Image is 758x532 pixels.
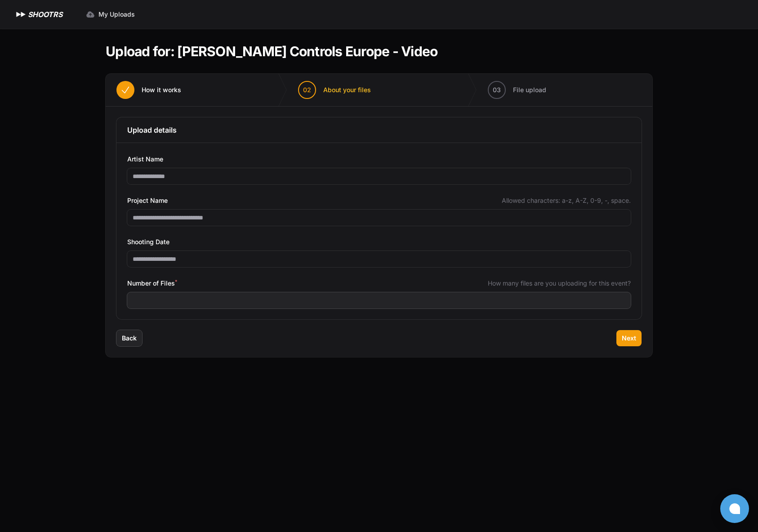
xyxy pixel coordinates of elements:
span: 03 [493,85,501,94]
span: Next [622,334,636,343]
h1: Upload for: [PERSON_NAME] Controls Europe - Video [106,43,437,59]
span: How it works [142,85,181,94]
span: 02 [303,85,311,94]
img: SHOOTRS [14,9,28,20]
span: About your files [323,85,371,94]
span: Artist Name [127,154,163,165]
span: My Uploads [98,10,135,19]
button: 02 About your files [287,74,382,106]
a: SHOOTRS SHOOTRS [14,9,62,20]
span: File upload [513,85,546,94]
span: Project Name [127,195,168,206]
button: Back [116,330,142,346]
span: How many files are you uploading for this event? [488,279,631,288]
button: How it works [106,74,192,106]
h3: Upload details [127,125,631,135]
button: Open chat window [720,494,749,523]
span: Back [122,334,137,343]
a: My Uploads [80,6,140,22]
span: Allowed characters: a-z, A-Z, 0-9, -, space. [502,196,631,205]
span: Shooting Date [127,237,169,247]
h1: SHOOTRS [28,9,62,20]
button: 03 File upload [477,74,557,106]
button: Next [616,330,642,346]
span: Number of Files [127,278,177,289]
